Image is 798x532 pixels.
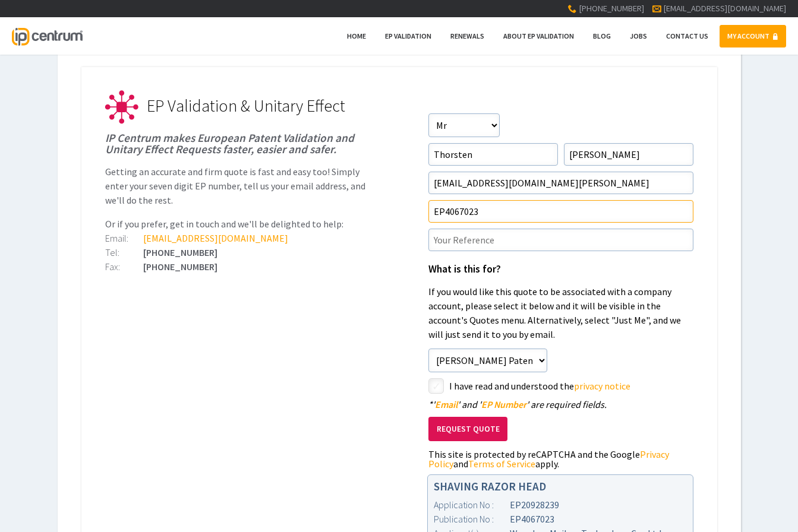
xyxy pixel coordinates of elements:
div: ' ' and ' ' are required fields. [428,400,693,409]
span: Renewals [450,31,484,40]
label: styled-checkbox [428,378,444,394]
span: Jobs [630,31,647,40]
span: About EP Validation [503,31,574,40]
div: [PHONE_NUMBER] [105,262,370,271]
a: Home [339,25,374,47]
div: This site is protected by reCAPTCHA and the Google and apply. [428,449,693,468]
a: About EP Validation [496,25,582,47]
p: Or if you prefer, get in touch and we'll be delighted to help: [105,217,370,231]
a: Renewals [443,25,492,47]
p: If you would like this quote to be associated with a company account, please select it below and ... [428,284,693,341]
span: [PHONE_NUMBER] [579,3,644,14]
span: Contact Us [666,31,708,40]
a: Privacy Policy [428,448,669,470]
a: privacy notice [574,380,630,392]
a: Blog [585,25,619,47]
a: Contact Us [658,25,716,47]
div: Application No : [434,498,510,512]
a: MY ACCOUNT [720,25,786,47]
input: Surname [564,143,693,166]
button: Request Quote [428,417,507,441]
span: EP Validation [385,31,431,40]
label: I have read and understood the [449,378,693,394]
input: Your Reference [428,229,693,251]
h1: SHAVING RAZOR HEAD [434,481,687,492]
h1: IP Centrum makes European Patent Validation and Unitary Effect Requests faster, easier and safer. [105,132,370,155]
a: Jobs [622,25,655,47]
h1: What is this for? [428,264,693,275]
div: Email: [105,233,143,243]
div: EP4067023 [434,512,687,526]
a: Terms of Service [468,458,535,470]
input: Email [428,172,693,194]
div: [PHONE_NUMBER] [105,248,370,257]
div: Fax: [105,262,143,271]
div: Tel: [105,248,143,257]
p: Getting an accurate and firm quote is fast and easy too! Simply enter your seven digit EP number,... [105,164,370,207]
span: Email [435,398,458,410]
span: EP Number [481,398,526,410]
a: [EMAIL_ADDRESS][DOMAIN_NAME] [663,3,786,14]
span: Home [347,31,366,40]
span: EP Validation & Unitary Effect [147,95,345,116]
span: Blog [593,31,611,40]
div: EP20928239 [434,498,687,512]
a: [EMAIL_ADDRESS][DOMAIN_NAME] [143,232,288,244]
div: Publication No : [434,512,510,526]
input: EP Number [428,200,693,223]
a: IP Centrum [12,17,82,55]
input: First Name [428,143,558,166]
a: EP Validation [377,25,439,47]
